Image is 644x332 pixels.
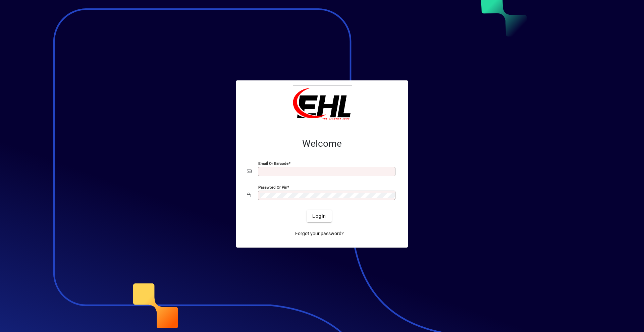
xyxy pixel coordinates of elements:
mat-label: Email or Barcode [258,161,288,166]
span: Login [312,213,326,220]
mat-label: Password or Pin [258,185,287,190]
span: Forgot your password? [295,230,344,237]
a: Forgot your password? [292,227,346,240]
h2: Welcome [247,138,397,149]
button: Login [307,210,331,222]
